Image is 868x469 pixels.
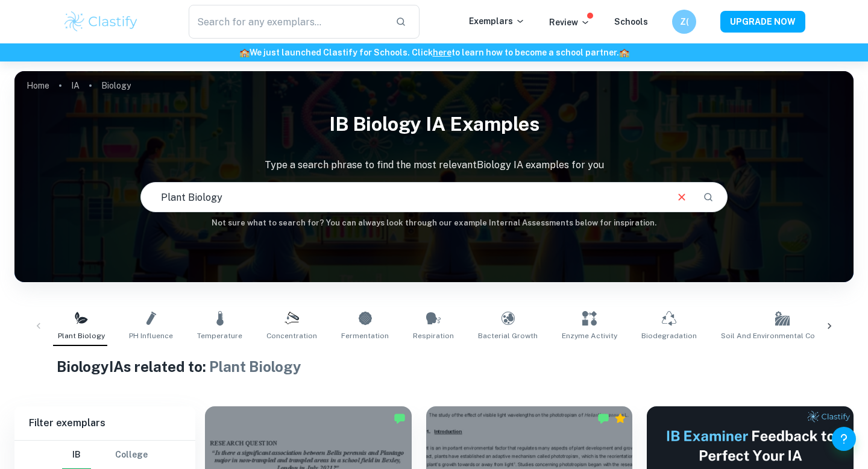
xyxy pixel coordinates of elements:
button: Z( [672,10,696,34]
p: Exemplars [469,14,525,28]
h1: Biology IAs related to: [57,356,812,377]
h1: IB Biology IA examples [14,105,854,143]
input: Search for any exemplars... [189,5,386,39]
button: Clear [670,186,693,209]
span: Biodegradation [641,330,697,341]
button: Help and Feedback [832,427,856,451]
span: Soil and Environmental Conditions [721,330,844,341]
img: Marked [394,412,406,424]
span: Respiration [413,330,454,341]
span: pH Influence [129,330,173,341]
a: IA [71,77,80,94]
span: Bacterial Growth [478,330,538,341]
img: Clastify logo [63,10,139,34]
h6: Z( [678,15,691,28]
a: Schools [614,17,648,27]
input: E.g. photosynthesis, coffee and protein, HDI and diabetes... [141,180,665,214]
span: Fermentation [341,330,389,341]
h6: Not sure what to search for? You can always look through our example Internal Assessments below f... [14,217,854,229]
span: 🏫 [239,48,250,57]
button: UPGRADE NOW [720,11,805,33]
p: Biology [101,79,131,92]
h6: We just launched Clastify for Schools. Click to learn how to become a school partner. [2,46,866,59]
p: Review [549,16,590,29]
span: Plant Biology [58,330,105,341]
p: Type a search phrase to find the most relevant Biology IA examples for you [14,158,854,172]
span: Temperature [197,330,242,341]
div: Premium [614,412,626,424]
img: Marked [597,412,609,424]
button: Search [698,187,719,207]
span: Plant Biology [209,358,301,375]
span: Enzyme Activity [562,330,617,341]
a: here [433,48,451,57]
span: 🏫 [619,48,629,57]
a: Home [27,77,49,94]
span: Concentration [266,330,317,341]
h6: Filter exemplars [14,406,195,440]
